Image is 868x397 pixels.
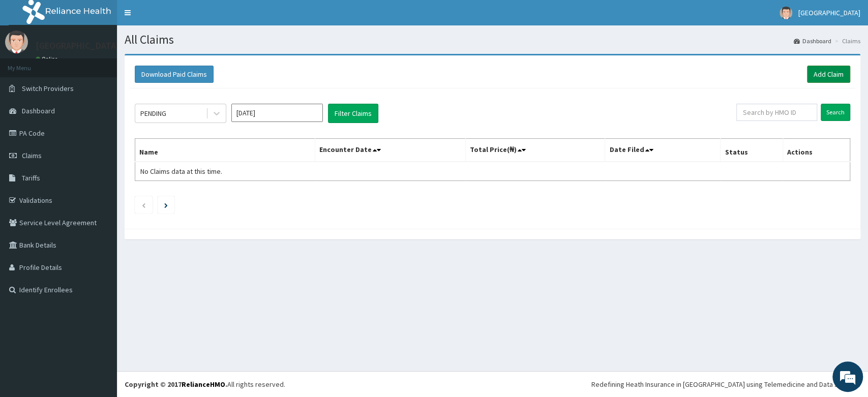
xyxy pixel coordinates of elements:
span: Tariffs [22,173,40,182]
span: Switch Providers [22,84,74,93]
th: Name [135,139,315,162]
button: Download Paid Claims [135,66,214,83]
li: Claims [832,37,860,45]
th: Status [721,139,783,162]
textarea: Type your message and hit 'Enter' [5,278,194,313]
th: Total Price(₦) [466,139,605,162]
input: Search [821,104,850,121]
input: Search by HMO ID [736,104,817,121]
th: Actions [783,139,850,162]
img: User Image [5,30,28,53]
span: [GEOGRAPHIC_DATA] [798,8,860,17]
span: We're online! [59,128,140,231]
th: Date Filed [605,139,721,162]
p: [GEOGRAPHIC_DATA] [36,41,119,50]
h1: All Claims [125,33,860,46]
input: Select Month and Year [231,104,323,122]
span: Dashboard [22,106,55,115]
a: Online [36,55,60,63]
a: RelianceHMO [182,380,225,389]
footer: All rights reserved. [117,371,868,397]
div: PENDING [140,108,166,118]
img: d_794563401_company_1708531726252_794563401 [19,51,41,76]
th: Encounter Date [315,139,466,162]
span: No Claims data at this time. [140,167,222,176]
a: Add Claim [807,66,850,83]
a: Previous page [141,200,146,209]
strong: Copyright © 2017 . [125,380,227,389]
div: Redefining Heath Insurance in [GEOGRAPHIC_DATA] using Telemedicine and Data Science! [591,379,860,389]
a: Dashboard [794,37,831,45]
a: Next page [164,200,168,209]
span: Claims [22,151,42,160]
div: Chat with us now [53,57,171,70]
button: Filter Claims [328,104,378,123]
div: Minimize live chat window [167,5,191,29]
img: User Image [780,7,792,19]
